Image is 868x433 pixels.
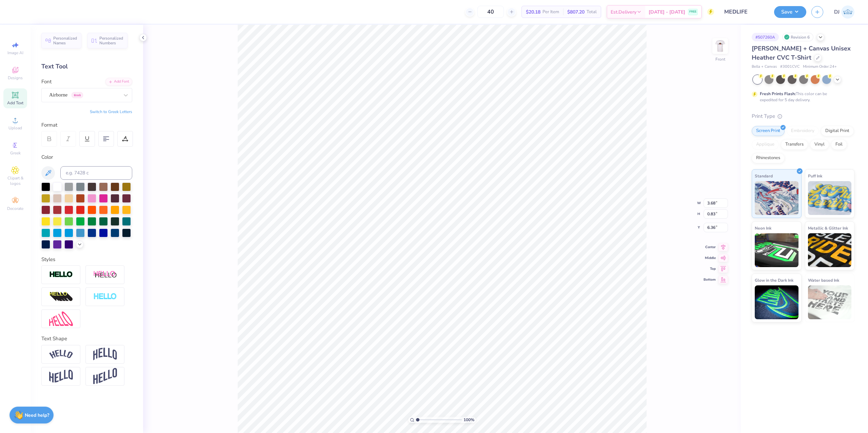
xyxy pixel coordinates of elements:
div: Revision 6 [782,33,813,41]
span: Total [587,8,597,16]
div: Add Font [105,78,132,86]
div: Embroidery [787,126,819,136]
span: Personalized Numbers [99,36,123,45]
span: Bella + Canvas [752,64,777,70]
img: Flag [49,370,73,383]
div: Text Shape [41,335,132,343]
div: Print Type [752,112,854,120]
span: Standard [755,172,773,179]
span: Est. Delivery [611,8,636,16]
span: Water based Ink [808,277,839,284]
button: Switch to Greek Letters [90,109,132,114]
span: Clipart & logos [3,175,27,186]
img: Rise [93,368,117,385]
div: This color can be expedited for 5 day delivery. [760,91,843,103]
span: $807.20 [567,8,585,16]
span: Minimum Order: 24 + [803,64,837,70]
input: e.g. 7428 c [60,166,132,180]
div: Screen Print [752,126,785,136]
span: Decorate [7,206,23,211]
input: – – [477,6,504,18]
strong: Need help? [25,412,49,418]
div: Format [41,121,133,129]
span: Top [704,266,716,271]
label: Font [41,78,52,86]
div: Vinyl [810,139,829,150]
span: Middle [704,256,716,260]
span: DJ [834,8,840,16]
div: Rhinestones [752,153,785,163]
img: Negative Space [93,293,117,301]
img: Danyl Jon Ferrer [841,5,854,19]
a: DJ [834,5,854,19]
img: Water based Ink [808,285,852,319]
span: Image AI [7,50,23,56]
span: # 3001CVC [780,64,800,70]
span: Personalized Names [53,36,77,45]
span: Puff Ink [808,172,822,179]
span: Bottom [704,277,716,282]
img: Neon Ink [755,233,798,267]
button: Save [774,6,806,18]
img: Glow in the Dark Ink [755,285,798,319]
div: Text Tool [41,62,132,71]
span: Per Item [542,8,559,16]
img: Free Distort [49,311,73,326]
img: Stroke [49,271,73,279]
img: 3d Illusion [49,291,73,302]
span: Designs [8,75,23,81]
span: [PERSON_NAME] + Canvas Unisex Heather CVC T-Shirt [752,44,851,62]
div: Color [41,153,132,161]
div: Digital Print [821,126,854,136]
img: Puff Ink [808,181,852,215]
span: 100 % [463,417,474,423]
img: Shadow [93,270,117,279]
img: Standard [755,181,798,215]
div: Styles [41,256,132,263]
img: Front [713,39,727,53]
div: Transfers [781,139,808,150]
span: Greek [10,150,21,156]
img: Arc [49,350,73,359]
span: FREE [689,9,696,14]
div: # 507260A [752,33,779,41]
input: Untitled Design [719,5,769,19]
span: Add Text [7,100,23,106]
span: Glow in the Dark Ink [755,277,793,284]
div: Foil [831,139,847,150]
span: Upload [8,125,22,131]
div: Front [715,56,725,62]
img: Arch [93,348,117,361]
span: Neon Ink [755,224,771,232]
div: Applique [752,139,779,150]
span: Metallic & Glitter Ink [808,224,848,232]
span: Center [704,245,716,250]
strong: Fresh Prints Flash: [760,91,796,96]
span: [DATE] - [DATE] [649,8,685,16]
span: $20.18 [526,8,540,16]
img: Metallic & Glitter Ink [808,233,852,267]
